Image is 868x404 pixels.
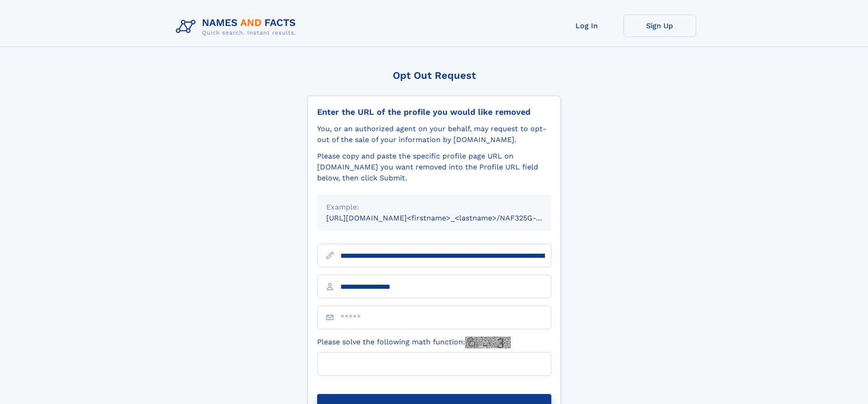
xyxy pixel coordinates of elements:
[550,15,623,37] a: Log In
[317,151,551,184] div: Please copy and paste the specific profile page URL on [DOMAIN_NAME] you want removed into the Pr...
[326,214,569,222] small: [URL][DOMAIN_NAME]<firstname>_<lastname>/NAF325G-xxxxxxxx
[317,123,551,145] div: You, or an authorized agent on your behalf, may request to opt-out of the sale of your informatio...
[326,202,542,213] div: Example:
[317,107,551,117] div: Enter the URL of the profile you would like removed
[308,70,561,81] div: Opt Out Request
[317,337,511,348] label: Please solve the following math function:
[172,15,303,39] img: Logo Names and Facts
[623,15,696,37] a: Sign Up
